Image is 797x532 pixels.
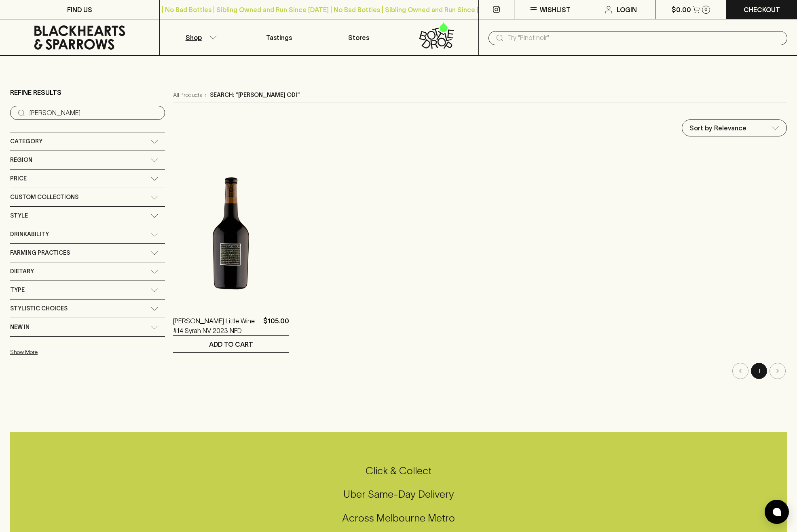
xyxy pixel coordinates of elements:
[266,33,292,42] p: Tastings
[10,136,42,147] span: Category
[173,316,260,335] a: [PERSON_NAME] Little Wine #14 Syrah NV 2023 NFD
[10,132,165,151] div: Category
[672,5,691,15] p: $0.00
[210,91,300,99] p: Search: "[PERSON_NAME] odi"
[160,19,239,55] button: Shop
[348,33,369,42] p: Stores
[10,170,165,188] div: Price
[173,336,290,352] button: ADD TO CART
[10,322,30,332] span: New In
[10,511,787,525] h5: Across Melbourne Metro
[540,5,571,15] p: Wishlist
[10,229,49,239] span: Drinkability
[10,188,165,206] div: Custom Collections
[239,19,319,55] a: Tastings
[10,266,34,276] span: Dietary
[773,508,781,516] img: bubble-icon
[704,7,708,12] p: 0
[10,174,27,184] span: Price
[682,120,786,136] div: Sort by Relevance
[10,262,165,281] div: Dietary
[10,244,165,262] div: Farming Practices
[617,5,637,15] p: Login
[744,5,780,15] p: Checkout
[10,225,165,243] div: Drinkability
[10,464,787,478] h5: Click & Collect
[10,88,61,97] p: Refine Results
[10,488,787,501] h5: Uber Same-Day Delivery
[10,344,116,360] button: Show More
[10,304,68,314] span: Stylistic Choices
[30,107,159,119] input: Try “Pinot noir”
[173,363,787,379] nav: pagination navigation
[173,91,202,99] a: All Products
[689,123,746,133] p: Sort by Relevance
[173,163,290,304] img: Sami Odi Little Wine #14 Syrah NV 2023 NFD
[186,33,202,42] p: Shop
[319,19,399,55] a: Stores
[10,207,165,225] div: Style
[10,281,165,299] div: Type
[10,300,165,318] div: Stylistic Choices
[751,363,767,379] button: page 1
[10,151,165,169] div: Region
[10,192,78,202] span: Custom Collections
[205,91,207,99] p: ›
[67,5,92,15] p: FIND US
[10,211,28,221] span: Style
[10,248,70,258] span: Farming Practices
[10,285,25,295] span: Type
[10,155,32,165] span: Region
[263,316,289,335] p: $105.00
[10,318,165,336] div: New In
[508,31,781,44] input: Try "Pinot noir"
[209,339,253,349] p: ADD TO CART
